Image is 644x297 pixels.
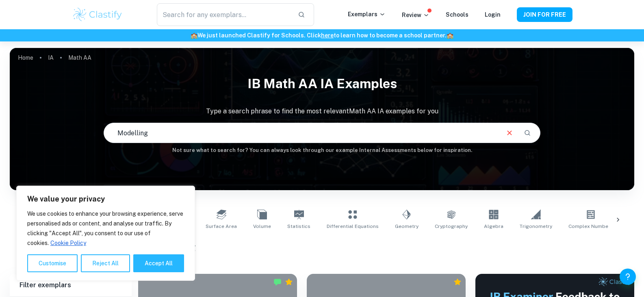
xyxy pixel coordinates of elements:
[620,269,636,285] button: Help and Feedback
[321,32,334,39] a: here
[48,52,54,63] a: IA
[10,106,634,116] p: Type a search phrase to find the most relevant Math AA IA examples for you
[502,125,517,141] button: Clear
[157,3,291,26] input: Search for any exemplars...
[402,11,429,20] p: Review
[517,7,572,22] button: JOIN FOR FREE
[16,186,195,281] div: We value your privacy
[27,209,184,248] p: We use cookies to enhance your browsing experience, serve personalised ads or content, and analys...
[435,223,468,230] span: Cryptography
[285,278,293,286] div: Premium
[10,146,634,154] h6: Not sure what to search for? You can always look through our example Internal Assessments below f...
[133,254,184,272] button: Accept All
[253,223,271,230] span: Volume
[395,223,418,230] span: Geometry
[287,223,310,230] span: Statistics
[206,223,237,230] span: Surface Area
[273,278,282,286] img: Marked
[348,10,386,19] p: Exemplars
[520,126,534,140] button: Search
[27,194,184,204] p: We value your privacy
[50,239,87,247] a: Cookie Policy
[191,32,197,39] span: 🏫
[485,11,501,18] a: Login
[327,223,379,230] span: Differential Equations
[18,52,33,63] a: Home
[10,71,634,97] h1: IB Math AA IA examples
[2,31,642,40] h6: We just launched Clastify for Schools. Click to learn how to become a school partner.
[446,11,468,18] a: Schools
[10,274,132,297] h6: Filter exemplars
[68,53,91,62] p: Math AA
[453,278,462,286] div: Premium
[447,32,453,39] span: 🏫
[72,7,124,23] img: Clastify logo
[41,240,603,254] h1: Math AA IAs related to:
[484,223,503,230] span: Algebra
[568,223,613,230] span: Complex Numbers
[27,254,78,272] button: Customise
[104,121,499,144] input: E.g. modelling a logo, player arrangements, shape of an egg...
[520,223,552,230] span: Trigonometry
[81,254,130,272] button: Reject All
